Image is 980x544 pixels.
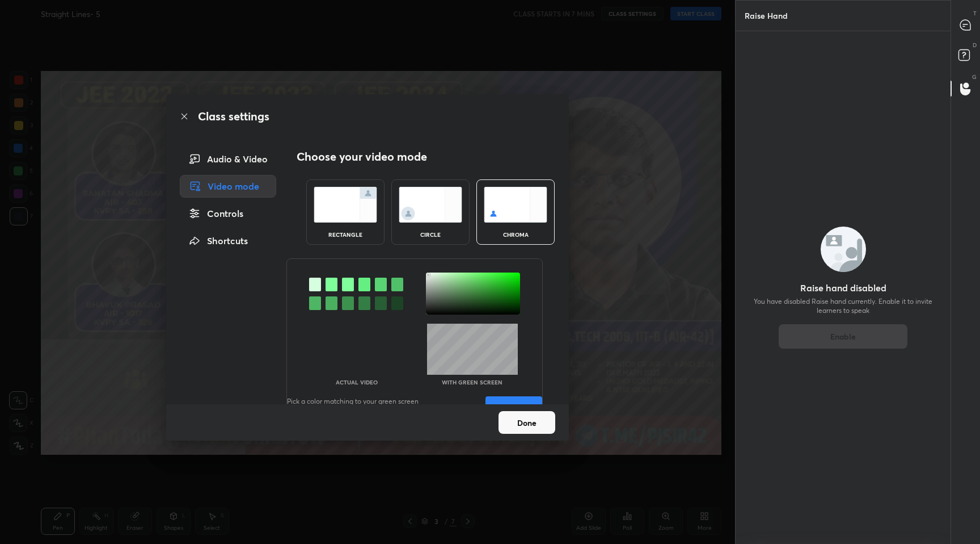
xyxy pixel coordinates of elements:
p: T [973,9,977,18]
button: Save [485,396,542,419]
button: Done [499,411,555,434]
p: D [973,41,977,49]
p: Pick a color matching to your green screen to get a transparent background [287,396,425,419]
div: chroma [493,232,538,237]
img: normalScreenIcon.ae25ed63.svg [314,187,377,223]
p: With green screen [442,379,502,385]
div: Controls [180,202,276,225]
div: Audio & Video [180,148,276,170]
h2: Choose your video mode [297,149,427,164]
div: Shortcuts [180,229,276,252]
div: circle [408,232,453,237]
h2: Class settings [198,108,269,125]
img: chromaScreenIcon.c19ab0a0.svg [484,187,547,223]
h5: Raise hand disabled [800,281,886,295]
img: circleScreenIcon.acc0effb.svg [399,187,462,223]
p: Raise Hand [736,1,797,31]
p: You have disabled Raise hand currently. Enable it to invite learners to speak [747,297,939,315]
div: Video mode [180,175,276,198]
div: rectangle [323,232,368,237]
p: Actual Video [336,379,378,385]
p: G [972,73,977,81]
